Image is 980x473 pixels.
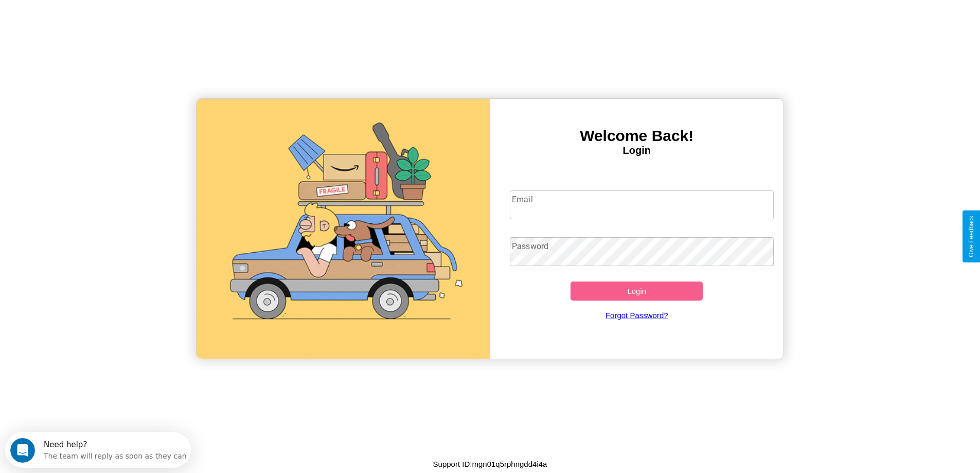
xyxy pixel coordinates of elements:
iframe: Intercom live chat [10,438,35,463]
iframe: Intercom live chat discovery launcher [5,432,191,468]
button: Login [571,282,703,301]
a: Forgot Password? [505,301,769,330]
p: Support ID: mgn01q5rphngdd4i4a [433,457,547,471]
div: The team will reply as soon as they can [39,17,182,28]
div: Give Feedback [968,216,975,257]
div: Open Intercom Messenger [4,4,191,32]
h3: Welcome Back! [490,127,784,145]
div: Need help? [39,9,182,17]
img: gif [197,99,490,359]
h4: Login [490,145,784,156]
